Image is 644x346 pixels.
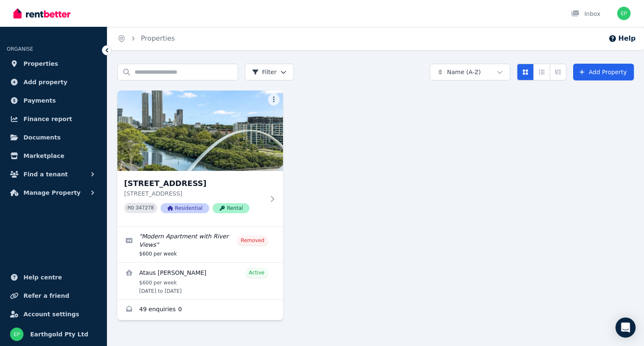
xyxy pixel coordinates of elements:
a: Properties [7,55,100,72]
button: More options [268,94,280,106]
a: Marketplace [7,147,100,164]
span: Refer a friend [23,291,69,301]
img: Earthgold Pty Ltd [10,328,23,341]
div: Open Intercom Messenger [615,318,636,338]
span: Marketplace [23,151,64,161]
div: View options [517,64,566,80]
a: Enquiries for 802/6 River Road West, Parramatta [117,300,283,320]
code: 347278 [136,205,154,211]
a: Documents [7,129,100,146]
a: View details for Ataus Samad [117,263,283,300]
span: Residential [161,203,209,213]
a: Payments [7,92,100,109]
button: Name (A-Z) [430,64,510,80]
span: Rental [213,203,249,213]
small: PID [127,206,134,210]
span: Manage Property [23,188,80,198]
a: Add property [7,74,100,90]
a: Finance report [7,111,100,127]
a: Properties [141,34,175,42]
span: Add property [23,77,68,87]
img: 802/6 River Road West, Parramatta [117,90,283,171]
span: Earthgold Pty Ltd [30,329,88,339]
a: Add Property [573,64,634,80]
span: Payments [23,96,56,106]
span: Finance report [23,114,72,124]
h3: [STREET_ADDRESS] [124,178,265,189]
span: Documents [23,132,61,142]
button: Find a tenant [7,166,100,183]
a: Help centre [7,269,100,286]
button: Help [608,34,636,44]
p: [STREET_ADDRESS] [124,189,265,198]
span: Name (A-Z) [447,68,481,76]
img: RentBetter [13,7,70,20]
span: Help centre [23,272,62,282]
nav: Breadcrumb [107,27,185,50]
a: 802/6 River Road West, Parramatta[STREET_ADDRESS][STREET_ADDRESS]PID 347278ResidentialRental [117,90,283,227]
a: Refer a friend [7,287,100,304]
button: Expanded list view [550,64,566,80]
span: Find a tenant [23,169,68,179]
a: Edit listing: Modern Apartment with River Views [117,227,283,262]
img: Earthgold Pty Ltd [617,7,631,20]
button: Manage Property [7,184,100,201]
div: Inbox [571,10,600,18]
span: Filter [252,68,277,76]
button: Filter [245,64,294,80]
button: Compact list view [533,64,550,80]
span: ORGANISE [7,46,33,52]
button: Card view [517,64,534,80]
span: Account settings [23,309,79,319]
a: Account settings [7,306,100,323]
span: Properties [23,59,58,69]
